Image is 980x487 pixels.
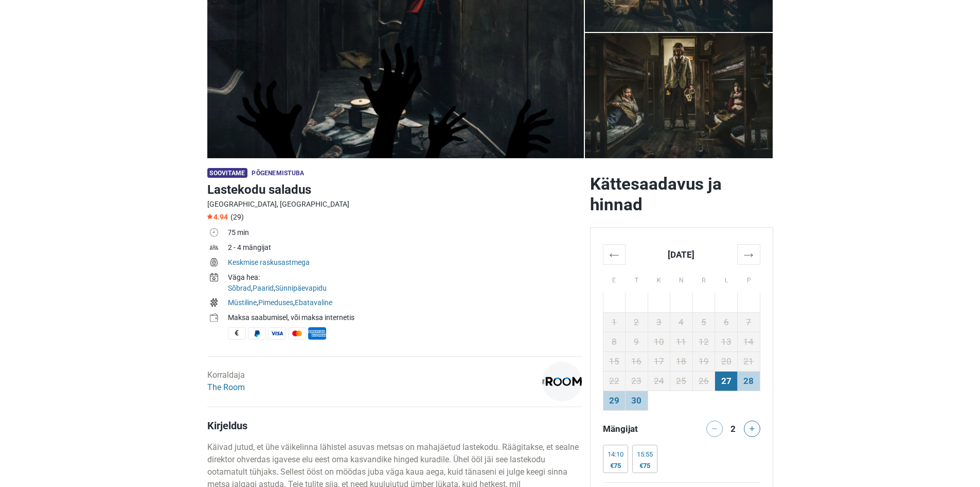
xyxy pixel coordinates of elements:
td: 15 [603,351,626,371]
div: €75 [637,462,653,470]
h1: Lastekodu saladus [207,180,582,199]
th: → [737,244,760,264]
td: 23 [626,371,648,391]
a: The Room [207,382,245,392]
td: 20 [715,351,738,371]
td: , , [228,296,582,311]
td: 26 [692,371,715,391]
th: P [737,264,760,293]
td: 4 [670,312,693,332]
td: 21 [737,351,760,371]
td: 29 [603,391,626,410]
div: €75 [608,462,623,470]
a: Pimeduses [258,298,293,307]
td: , , [228,271,582,296]
td: 25 [670,371,693,391]
div: 14:10 [608,450,623,459]
th: ← [603,244,626,264]
td: 1 [603,312,626,332]
th: R [692,264,715,293]
td: 28 [737,371,760,391]
td: 3 [648,312,670,332]
td: 9 [626,332,648,351]
th: K [648,264,670,293]
div: [GEOGRAPHIC_DATA], [GEOGRAPHIC_DATA] [207,199,582,210]
td: 19 [692,351,715,371]
th: N [670,264,693,293]
h4: Kirjeldus [207,419,582,432]
a: Ebatavaline [295,298,332,307]
th: [DATE] [626,244,738,264]
span: MasterCard [288,327,306,340]
a: Sõbrad [228,284,251,292]
td: 2 [626,312,648,332]
a: Lastekodu saladus photo 4 [585,33,773,158]
td: 18 [670,351,693,371]
span: Soovitame [207,168,248,178]
span: Visa [268,327,286,340]
div: 15:55 [637,450,653,459]
div: Mängijat [599,421,682,437]
td: 2 - 4 mängijat [228,241,582,256]
td: 7 [737,312,760,332]
div: Korraldaja [207,369,245,394]
div: Maksa saabumisel, või maksa internetis [228,312,582,323]
a: Müstiline [228,298,257,307]
h2: Kättesaadavus ja hinnad [590,174,773,215]
td: 11 [670,332,693,351]
td: 5 [692,312,715,332]
td: 10 [648,332,670,351]
th: T [626,264,648,293]
th: L [715,264,738,293]
td: 30 [626,391,648,410]
a: Keskmise raskusastmega [228,258,310,266]
th: E [603,264,626,293]
td: 24 [648,371,670,391]
td: 22 [603,371,626,391]
span: (29) [230,213,244,221]
img: Lastekodu saladus photo 5 [585,33,773,158]
img: Star [207,214,212,219]
a: Paarid [253,284,274,292]
td: 12 [692,332,715,351]
span: Sularaha [228,327,246,340]
td: 27 [715,371,738,391]
div: 2 [727,421,739,435]
td: 6 [715,312,738,332]
td: 8 [603,332,626,351]
span: Põgenemistuba [252,170,304,177]
span: American Express [308,327,326,340]
img: 1c9ac0159c94d8d0l.png [542,362,582,401]
td: 16 [626,351,648,371]
td: 17 [648,351,670,371]
td: 14 [737,332,760,351]
span: 4.94 [207,213,228,221]
td: 13 [715,332,738,351]
a: Sünnipäevapidu [275,284,327,292]
td: 75 min [228,226,582,241]
div: Väga hea: [228,272,582,283]
span: PayPal [248,327,266,340]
